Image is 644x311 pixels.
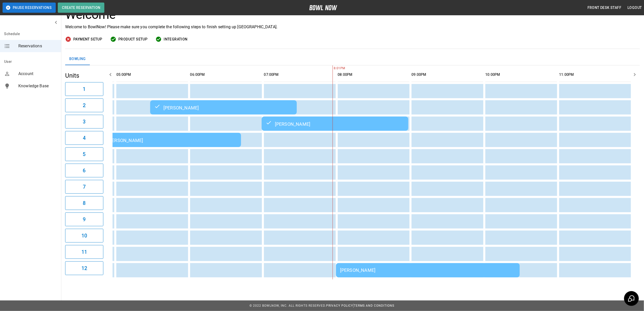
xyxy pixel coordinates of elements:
h6: 8 [83,199,86,207]
a: Terms and Conditions [354,304,395,307]
h6: 10 [81,232,87,240]
button: 12 [65,261,103,275]
button: Front Desk Staff [585,3,623,12]
span: © 2022 BowlNow, Inc. All Rights Reserved. [249,304,326,307]
span: Knowledge Base [18,83,57,89]
button: 3 [65,115,103,129]
th: 08:00PM [338,67,410,82]
th: 11:00PM [559,67,631,82]
h6: 4 [83,134,86,142]
th: 09:00PM [412,67,483,82]
button: 1 [65,82,103,96]
button: 8 [65,196,103,210]
h6: 5 [83,150,86,158]
h6: 11 [81,248,87,256]
span: Integration [164,36,187,43]
button: Create Reservation [58,3,104,13]
span: Account [18,71,57,77]
button: 5 [65,147,103,161]
button: Bowling [65,53,90,65]
span: Product Setup [118,36,147,43]
button: Logout [626,3,644,12]
div: [PERSON_NAME] [266,121,404,127]
h6: 9 [83,215,86,223]
h6: 7 [83,183,86,191]
span: Reservations [18,43,57,49]
button: 11 [65,245,103,259]
button: 4 [65,131,103,145]
th: 07:00PM [264,67,336,82]
div: [PERSON_NAME] [99,137,237,143]
th: 10:00PM [485,67,557,82]
div: [PERSON_NAME] [340,267,516,273]
span: 8:01PM [333,66,334,71]
h6: 2 [83,101,86,109]
button: 9 [65,213,103,226]
p: Welcome to BowlNow! Please make sure you complete the following steps to finish setting up [GEOGR... [65,24,640,30]
h6: 6 [83,166,86,175]
button: 7 [65,180,103,194]
h6: 12 [81,264,87,272]
h5: Units [65,72,103,80]
div: [PERSON_NAME] [154,104,293,110]
span: Payment Setup [73,36,102,43]
button: 10 [65,229,103,243]
button: Pause Reservations [3,3,56,13]
button: 2 [65,98,103,112]
h6: 1 [83,85,86,93]
img: logo [309,5,337,10]
button: 6 [65,164,103,177]
div: inventory tabs [65,53,640,65]
a: Privacy Policy [326,304,353,307]
h6: 3 [83,118,86,126]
